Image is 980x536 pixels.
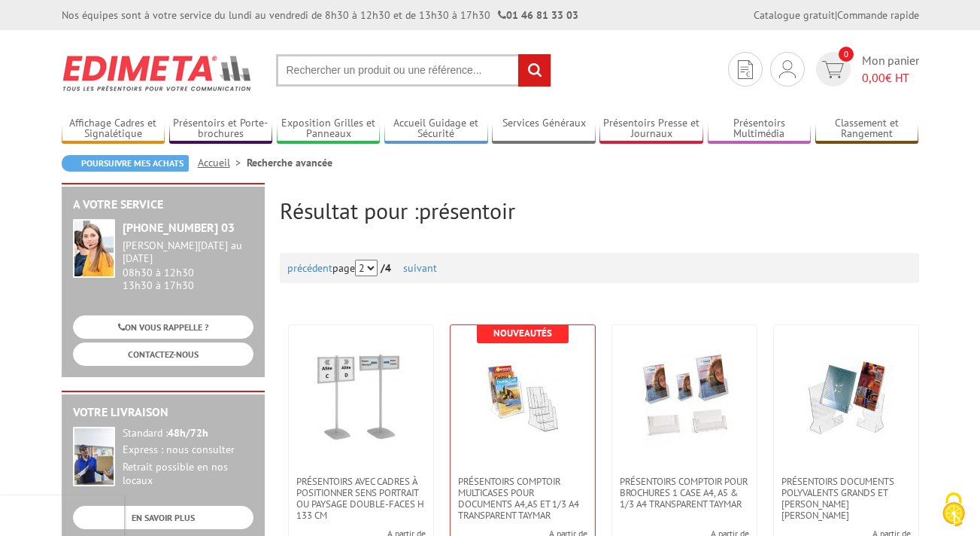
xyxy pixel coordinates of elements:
a: Présentoirs Multimédia [708,117,812,142]
a: suivant [403,261,437,275]
a: Catalogue gratuit [754,8,835,22]
div: [PERSON_NAME][DATE] au [DATE] [123,239,253,265]
a: CONTACTEZ-NOUS [73,343,253,366]
a: précédent [287,261,332,275]
span: 0,00 [862,70,885,85]
span: Présentoirs avec cadres à positionner sens portrait ou paysage double-faces H 133 cm [296,476,426,521]
a: Services Généraux [492,117,596,142]
img: PRÉSENTOIRS COMPTOIR POUR BROCHURES 1 CASE A4, A5 & 1/3 A4 TRANSPARENT taymar [636,348,733,446]
button: Cookies (fenêtre modale) [927,485,980,536]
a: Présentoirs Documents Polyvalents Grands et [PERSON_NAME] [PERSON_NAME] [774,476,918,521]
a: PRÉSENTOIRS COMPTOIR POUR BROCHURES 1 CASE A4, A5 & 1/3 A4 TRANSPARENT taymar [612,476,757,510]
div: 08h30 à 12h30 13h30 à 17h30 [123,239,253,291]
div: | [754,8,919,23]
a: EN SAVOIR PLUS [73,506,253,529]
a: Commande rapide [837,8,919,22]
a: Accueil [198,156,247,169]
img: devis rapide [779,60,796,78]
a: ON VOUS RAPPELLE ? [73,315,253,339]
a: Poursuivre mes achats [62,155,189,172]
div: Nos équipes sont à votre service du lundi au vendredi de 8h30 à 12h30 et de 13h30 à 17h30 [62,8,578,23]
div: page [287,253,912,283]
img: Cookies (fenêtre modale) [935,491,972,528]
input: rechercher [518,54,551,87]
a: Présentoirs Presse et Journaux [599,117,703,142]
strong: [PHONE_NUMBER] 03 [123,220,235,235]
div: Retrait possible en nos locaux [123,461,253,488]
strong: 48h/72h [168,426,208,440]
a: Exposition Grilles et Panneaux [277,117,381,142]
a: Présentoirs comptoir multicases POUR DOCUMENTS A4,A5 ET 1/3 A4 TRANSPARENT TAYMAR [451,476,595,521]
a: Accueil Guidage et Sécurité [384,117,488,142]
span: 4 [385,261,391,275]
img: Présentoirs avec cadres à positionner sens portrait ou paysage double-faces H 133 cm [312,348,410,446]
a: Classement et Rangement [815,117,919,142]
input: Rechercher un produit ou une référence... [276,54,551,87]
li: Recherche avancée [247,155,332,170]
span: 0 [839,47,854,62]
img: devis rapide [822,61,844,78]
h2: Votre livraison [73,406,253,419]
span: présentoir [419,196,515,225]
a: devis rapide 0 Mon panier 0,00€ HT [812,52,919,87]
a: Affichage Cadres et Signalétique [62,117,165,142]
a: Présentoirs et Porte-brochures [169,117,273,142]
div: Express : nous consulter [123,443,253,457]
div: Standard : [123,427,253,440]
img: widget-livraison.jpg [73,427,115,486]
span: € HT [862,69,919,87]
h2: A votre service [73,198,253,212]
h2: Résultat pour : [280,198,919,223]
span: Mon panier [862,52,919,87]
strong: 01 46 81 33 03 [498,8,578,22]
span: Présentoirs Documents Polyvalents Grands et [PERSON_NAME] [PERSON_NAME] [781,476,911,521]
span: PRÉSENTOIRS COMPTOIR POUR BROCHURES 1 CASE A4, A5 & 1/3 A4 TRANSPARENT taymar [620,476,749,510]
img: Présentoirs Documents Polyvalents Grands et Petits Modèles [797,348,895,446]
img: devis rapide [738,60,753,79]
a: Présentoirs avec cadres à positionner sens portrait ou paysage double-faces H 133 cm [289,476,433,521]
b: Nouveautés [493,327,552,340]
strong: / [381,261,400,275]
span: Présentoirs comptoir multicases POUR DOCUMENTS A4,A5 ET 1/3 A4 TRANSPARENT TAYMAR [458,476,587,521]
img: widget-service.jpg [73,219,115,278]
img: Présentoirs comptoir multicases POUR DOCUMENTS A4,A5 ET 1/3 A4 TRANSPARENT TAYMAR [474,348,572,446]
img: Edimeta [62,45,253,101]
